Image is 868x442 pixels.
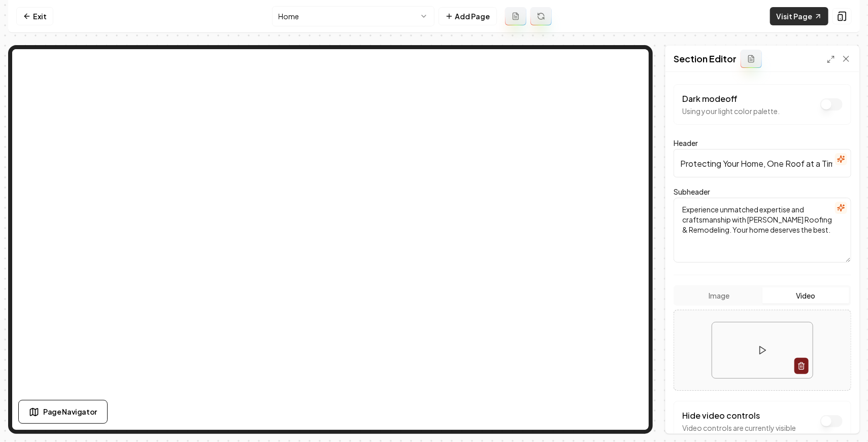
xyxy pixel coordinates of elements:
label: Subheader [674,187,710,196]
p: Video controls are currently visible [682,423,796,433]
button: Video [762,287,849,304]
input: Header [674,149,851,177]
button: Add admin section prompt [741,50,762,68]
span: Page Navigator [43,407,97,417]
button: Image [676,287,762,304]
p: Using your light color palette. [682,106,780,116]
button: Add Page [439,7,497,25]
label: Hide video controls [682,410,760,421]
button: Add admin page prompt [505,7,526,25]
label: Header [674,138,698,148]
button: Page Navigator [18,400,108,424]
button: Regenerate page [530,7,552,25]
a: Exit [16,7,53,25]
h2: Section Editor [674,52,737,66]
label: Dark mode off [682,93,738,104]
a: Visit Page [770,7,828,25]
